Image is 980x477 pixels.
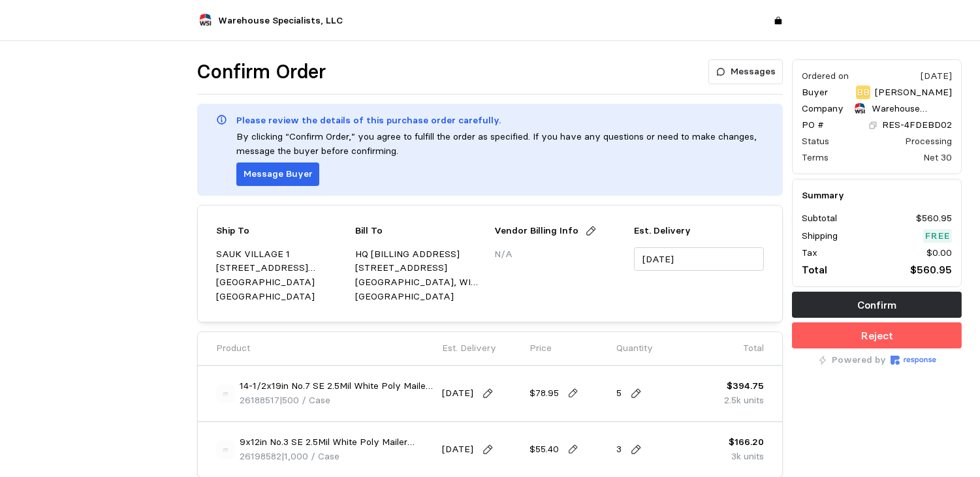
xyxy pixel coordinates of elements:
[923,151,952,164] div: Net 30
[216,341,250,356] p: Product
[916,211,952,226] p: $560.95
[216,384,235,403] img: svg%3e
[802,134,829,148] div: Status
[857,297,896,313] p: Confirm
[731,65,776,79] p: Messages
[495,247,625,262] p: N/A
[802,189,952,202] h5: Summary
[240,450,281,462] span: 26198582
[802,229,838,243] p: Shipping
[355,247,485,262] p: HQ [BILLING ADDRESS]
[616,386,622,401] p: 5
[792,292,962,318] button: Confirm
[905,134,952,148] div: Processing
[218,14,343,28] p: Warehouse Specialists, LLC
[861,328,893,344] p: Reject
[355,275,485,290] p: [GEOGRAPHIC_DATA], WI 54912
[921,69,952,83] div: [DATE]
[530,341,552,356] p: Price
[802,102,844,116] p: Company
[236,162,319,186] button: Message Buyer
[355,290,485,304] p: [GEOGRAPHIC_DATA]
[442,442,473,457] p: [DATE]
[634,247,764,271] input: MM/DD/YYYY
[236,114,501,128] p: Please review the details of this purchase order carefully.
[197,59,326,85] h1: Confirm Order
[216,247,346,262] p: SAUK VILLAGE 1
[240,394,279,406] span: 26188517
[832,353,886,367] p: Powered by
[442,386,473,401] p: [DATE]
[910,262,952,278] p: $560.95
[925,229,950,243] p: Free
[355,261,485,275] p: [STREET_ADDRESS]
[729,450,764,464] p: 3k units
[802,262,827,278] p: Total
[616,341,653,356] p: Quantity
[708,59,783,84] button: Messages
[244,167,313,181] p: Message Buyer
[891,356,936,365] img: Response Logo
[743,341,764,356] p: Total
[872,102,952,116] p: Warehouse Specialists, LLC
[802,246,817,260] p: Tax
[802,118,824,132] p: PO #
[216,261,346,275] p: [STREET_ADDRESS][PERSON_NAME]
[634,224,764,238] p: Est. Delivery
[216,290,346,304] p: [GEOGRAPHIC_DATA]
[926,246,952,260] p: $0.00
[802,211,837,226] p: Subtotal
[279,394,330,406] span: | 500 / Case
[495,224,579,238] p: Vendor Billing Info
[240,435,434,450] p: 9x12in No.3 SE 2.5Mil White Poly Mailer 1000/cs 108cs/pallet
[724,379,764,393] p: $394.75
[240,379,434,393] p: 14-1/2x19in No.7 SE 2.5Mil White Poly Mailer 500/cs 90cs/pallet
[530,442,559,457] p: $55.40
[216,275,346,290] p: [GEOGRAPHIC_DATA]
[792,322,962,348] button: Reject
[857,85,870,100] p: BB
[281,450,340,462] span: | 1,000 / Case
[216,440,235,459] img: svg%3e
[802,69,849,83] div: Ordered on
[875,85,952,100] p: [PERSON_NAME]
[802,151,829,164] div: Terms
[802,85,828,100] p: Buyer
[442,341,496,356] p: Est. Delivery
[216,224,249,238] p: Ship To
[236,130,764,158] p: By clicking “Confirm Order,” you agree to fulfill the order as specified. If you have any questio...
[616,442,622,457] p: 3
[530,386,559,401] p: $78.95
[355,224,383,238] p: Bill To
[729,435,764,450] p: $166.20
[724,393,764,408] p: 2.5k units
[882,118,952,132] p: RES-4FDEBD02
